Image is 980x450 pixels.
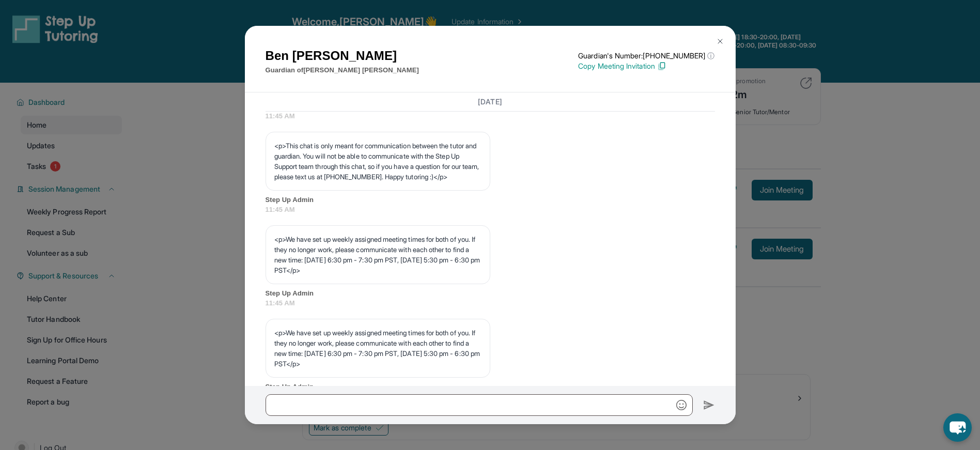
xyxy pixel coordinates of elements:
[703,399,715,411] img: Send icon
[274,328,481,369] p: <p>We have set up weekly assigned meeting times for both of you. If they no longer work, please c...
[266,65,419,75] p: Guardian of [PERSON_NAME] [PERSON_NAME]
[707,51,714,61] span: ⓘ
[657,61,666,71] img: Copy Icon
[266,46,419,65] h1: Ben [PERSON_NAME]
[266,288,715,299] span: Step Up Admin
[266,382,715,392] span: Step Up Admin
[676,400,687,410] img: Emoji
[274,141,481,182] p: <p>This chat is only meant for communication between the tutor and guardian. You will not be able...
[266,195,715,205] span: Step Up Admin
[266,97,715,107] h3: [DATE]
[578,51,714,61] p: Guardian's Number: [PHONE_NUMBER]
[274,234,481,275] p: <p>We have set up weekly assigned meeting times for both of you. If they no longer work, please c...
[266,111,715,121] span: 11:45 AM
[578,61,714,71] p: Copy Meeting Invitation
[266,205,715,215] span: 11:45 AM
[266,298,715,308] span: 11:45 AM
[716,37,724,45] img: Close Icon
[943,413,972,442] button: chat-button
